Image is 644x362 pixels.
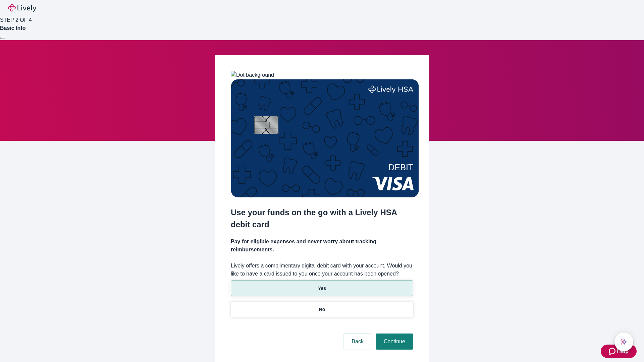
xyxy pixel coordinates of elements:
[609,347,617,355] svg: Zendesk support icon
[318,285,326,292] p: Yes
[231,238,413,254] h4: Pay for eligible expenses and never worry about tracking reimbursements.
[231,71,274,79] img: Dot background
[621,339,627,345] svg: Lively AI Assistant
[601,345,637,358] button: Zendesk support iconHelp
[8,4,36,12] img: Lively
[231,302,413,317] button: No
[319,306,325,313] p: No
[231,79,419,197] img: Debit card
[376,334,413,350] button: Continue
[617,347,629,355] span: Help
[231,281,413,296] button: Yes
[231,262,413,278] label: Lively offers a complimentary digital debit card with your account. Would you like to have a card...
[231,206,413,231] h2: Use your funds on the go with a Lively HSA debit card
[614,333,633,351] button: chat
[343,334,372,350] button: Back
